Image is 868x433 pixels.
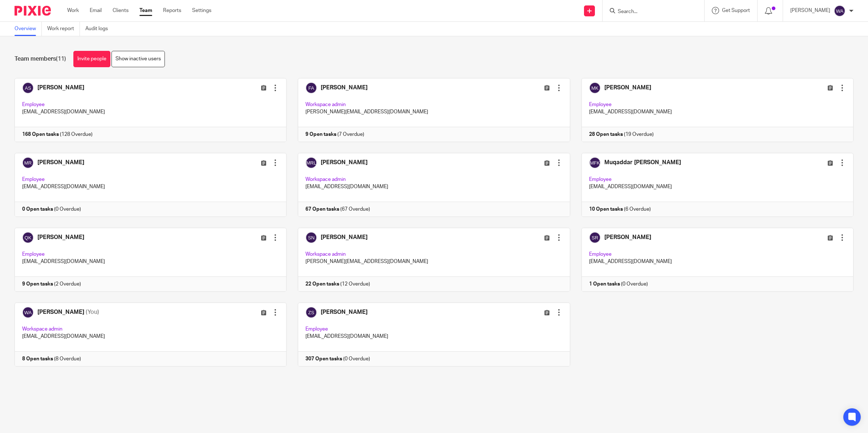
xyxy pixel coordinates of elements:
[722,8,750,13] span: Get Support
[47,22,80,36] a: Work report
[617,9,682,15] input: Search
[139,7,152,14] a: Team
[790,7,830,14] p: [PERSON_NAME]
[192,7,211,14] a: Settings
[67,7,79,14] a: Work
[85,22,113,36] a: Audit logs
[111,51,165,67] a: Show inactive users
[15,55,66,63] h1: Team members
[56,56,66,62] span: (11)
[113,7,129,14] a: Clients
[15,22,42,36] a: Overview
[90,7,102,14] a: Email
[834,5,845,17] img: svg%3E
[163,7,181,14] a: Reports
[15,6,51,16] img: Pixie
[73,51,110,67] a: Invite people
